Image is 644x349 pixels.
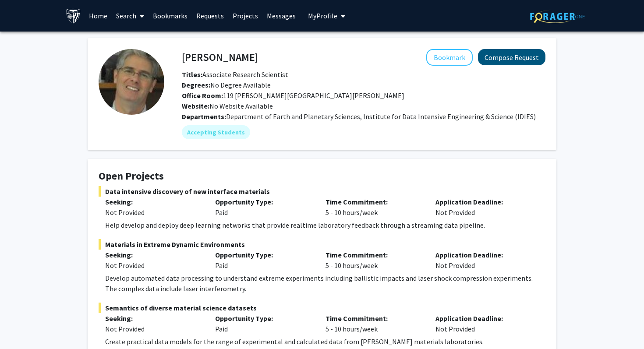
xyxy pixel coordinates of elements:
div: Paid [209,313,318,334]
a: Requests [192,0,228,31]
div: Create practical data models for the range of experimental and calculated data from [PERSON_NAME]... [105,336,545,347]
img: Profile Picture [99,49,164,115]
b: Office Room: [182,91,223,100]
div: Not Provided [429,197,539,218]
img: Johns Hopkins University Logo [66,8,81,24]
span: Materials in Extreme Dynamic Environments [99,239,545,250]
p: Opportunity Type: [215,250,312,260]
button: Add David Elbert to Bookmarks [426,49,473,66]
a: Search [112,0,149,31]
div: Not Provided [105,260,202,271]
h4: [PERSON_NAME] [182,49,258,65]
span: My Profile [308,11,337,20]
iframe: Chat [7,310,37,342]
p: Time Commitment: [326,250,422,260]
b: Titles: [182,70,202,79]
b: Website: [182,102,209,110]
a: Projects [228,0,262,31]
div: 5 - 10 hours/week [319,313,429,334]
img: ForagerOne Logo [530,10,585,23]
b: Departments: [182,112,226,121]
p: Seeking: [105,250,202,260]
p: Application Deadline: [435,197,532,207]
span: 119 [PERSON_NAME][GEOGRAPHIC_DATA][PERSON_NAME] [182,91,404,100]
p: Application Deadline: [435,250,532,260]
div: Not Provided [105,207,202,218]
p: Opportunity Type: [215,197,312,207]
div: 5 - 10 hours/week [319,197,429,218]
div: Not Provided [429,313,539,334]
span: Data intensive discovery of new interface materials [99,186,545,197]
h4: Open Projects [99,170,545,183]
span: No Degree Available [182,81,271,89]
a: Home [85,0,112,31]
div: Paid [209,197,318,218]
div: Not Provided [429,250,539,271]
div: Develop automated data processing to understand extreme experiments including ballistic impacts a... [105,273,545,294]
p: Application Deadline: [435,313,532,324]
p: Seeking: [105,197,202,207]
p: Opportunity Type: [215,313,312,324]
div: Paid [209,250,318,271]
span: Semantics of diverse material science datasets [99,303,545,313]
b: Degrees: [182,81,210,89]
a: Bookmarks [149,0,192,31]
p: Time Commitment: [326,313,422,324]
p: Seeking: [105,313,202,324]
button: Compose Request to David Elbert [478,49,545,65]
span: Department of Earth and Planetary Sciences, Institute for Data Intensive Engineering & Science (I... [226,112,536,121]
span: Associate Research Scientist [182,70,288,79]
div: Not Provided [105,324,202,334]
span: No Website Available [182,102,273,110]
p: Time Commitment: [326,197,422,207]
mat-chip: Accepting Students [182,125,250,139]
a: Messages [262,0,300,31]
div: Help develop and deploy deep learning networks that provide realtime laboratory feedback through ... [105,220,545,230]
div: 5 - 10 hours/week [319,250,429,271]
